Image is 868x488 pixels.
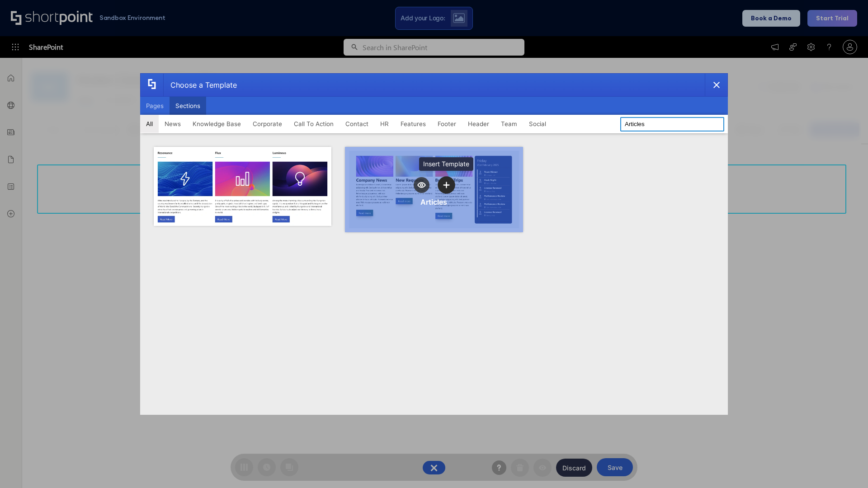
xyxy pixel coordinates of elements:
button: Social [523,115,552,133]
button: Pages [140,97,170,115]
button: Header [462,115,495,133]
input: Search [620,117,724,131]
button: Features [395,115,432,133]
button: Footer [432,115,462,133]
div: Choose a Template [163,74,237,96]
button: Team [495,115,523,133]
button: Contact [340,115,374,133]
button: Call To Action [288,115,340,133]
button: All [140,115,159,133]
button: HR [374,115,395,133]
button: News [159,115,187,133]
div: template selector [140,73,728,415]
iframe: Chat Widget [823,445,868,488]
button: Sections [170,97,206,115]
button: Knowledge Base [187,115,247,133]
button: Corporate [247,115,288,133]
div: Articles [420,197,447,206]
